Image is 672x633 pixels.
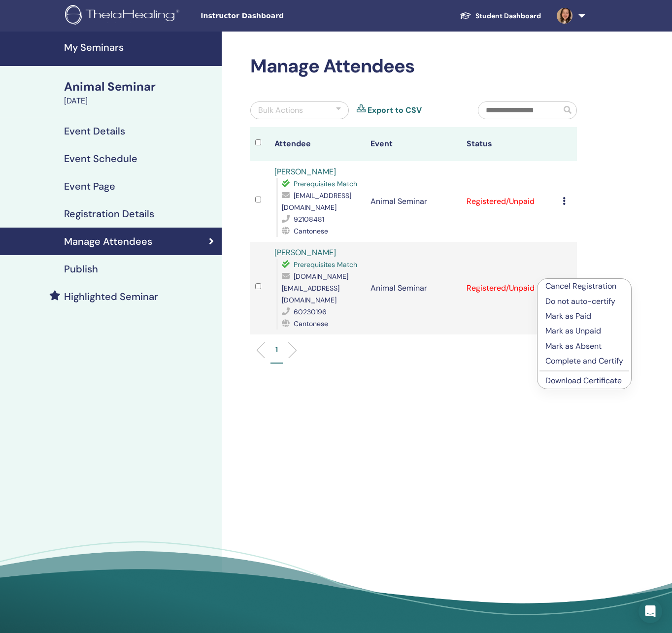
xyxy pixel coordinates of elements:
[269,127,366,161] th: Attendee
[545,296,623,307] p: Do not auto-certify
[258,104,303,116] div: Bulk Actions
[294,179,357,188] span: Prerequisites Match
[366,242,462,334] td: Animal Seminar
[366,161,462,242] td: Animal Seminar
[64,153,137,165] h4: Event Schedule
[64,235,152,247] h4: Manage Attendees
[201,11,348,21] span: Instructor Dashboard
[557,8,572,24] img: default.jpg
[545,340,623,352] p: Mark as Absent
[275,344,278,355] p: 1
[64,291,158,302] h4: Highlighted Seminar
[294,307,327,316] span: 60230196
[545,325,623,337] p: Mark as Unpaid
[368,104,422,116] a: Export to CSV
[294,215,324,224] span: 92108481
[65,5,183,27] img: logo.png
[545,375,622,386] a: Download Certificate
[462,127,558,161] th: Status
[250,55,577,78] h2: Manage Attendees
[452,7,549,25] a: Student Dashboard
[460,11,471,20] img: graduation-cap-white.svg
[366,127,462,161] th: Event
[294,319,328,328] span: Cantonese
[545,310,623,322] p: Mark as Paid
[58,78,222,107] a: Animal Seminar[DATE]
[545,355,623,367] p: Complete and Certify
[64,125,125,137] h4: Event Details
[64,208,154,220] h4: Registration Details
[638,600,662,623] div: Open Intercom Messenger
[545,280,623,292] p: Cancel Registration
[64,263,98,275] h4: Publish
[64,95,216,107] div: [DATE]
[274,247,336,258] a: [PERSON_NAME]
[282,191,351,212] span: [EMAIL_ADDRESS][DOMAIN_NAME]
[294,227,328,235] span: Cantonese
[64,41,216,53] h4: My Seminars
[294,260,357,269] span: Prerequisites Match
[64,78,216,95] div: Animal Seminar
[274,167,336,177] a: [PERSON_NAME]
[282,272,348,304] span: [DOMAIN_NAME][EMAIL_ADDRESS][DOMAIN_NAME]
[64,180,115,192] h4: Event Page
